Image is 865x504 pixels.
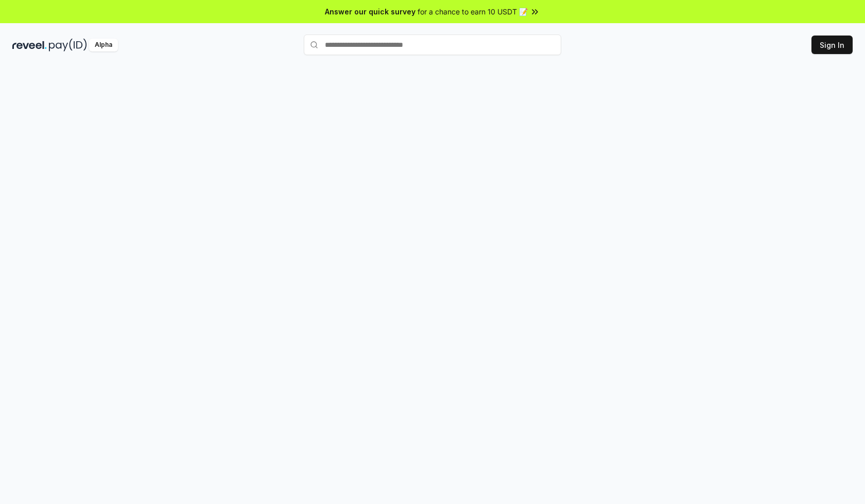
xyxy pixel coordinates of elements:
[811,36,853,54] button: Sign In
[418,6,528,17] span: for a chance to earn 10 USDT 📝
[89,39,118,51] div: Alpha
[49,39,87,51] img: pay_id
[12,39,47,51] img: reveel_dark
[325,6,416,17] span: Answer our quick survey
